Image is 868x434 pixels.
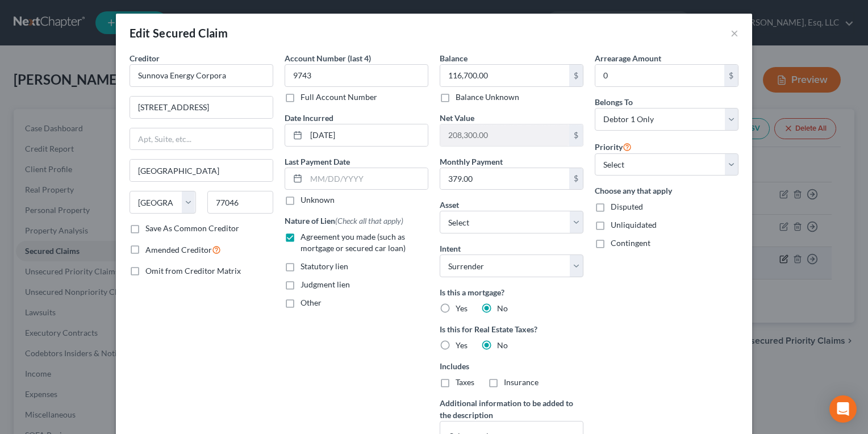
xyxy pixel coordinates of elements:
input: Enter address... [130,97,273,118]
input: 0.00 [440,168,569,190]
span: Contingent [611,238,650,248]
label: Choose any that apply [595,185,738,197]
span: Disputed [611,202,643,211]
input: Enter city... [130,160,273,181]
span: Asset [440,200,459,210]
label: Is this for Real Estate Taxes? [440,323,583,335]
div: Edit Secured Claim [130,25,228,41]
span: Agreement you made (such as mortgage or secured car loan) [301,232,406,253]
span: Taxes [456,377,474,387]
span: Yes [456,303,468,313]
span: Other [301,298,322,307]
span: Unliquidated [611,220,657,229]
span: Statutory lien [301,261,348,271]
span: (Check all that apply) [335,216,403,226]
input: 0.00 [595,65,724,86]
label: Arrearage Amount [595,52,661,64]
input: XXXX [285,64,428,87]
input: Apt, Suite, etc... [130,128,273,150]
label: Unknown [301,194,335,206]
div: Open Intercom Messenger [829,395,857,423]
input: MM/DD/YYYY [306,124,428,146]
label: Save As Common Creditor [145,223,239,234]
label: Full Account Number [301,91,377,103]
span: Omit from Creditor Matrix [145,266,241,276]
button: × [731,26,738,40]
label: Additional information to be added to the description [440,397,583,421]
input: MM/DD/YYYY [306,168,428,190]
input: 0.00 [440,124,569,146]
input: 0.00 [440,65,569,86]
label: Balance Unknown [456,91,519,103]
label: Monthly Payment [440,156,503,168]
label: Includes [440,360,583,372]
label: Account Number (last 4) [285,52,371,64]
label: Is this a mortgage? [440,286,583,298]
label: Date Incurred [285,112,333,124]
span: Creditor [130,53,160,63]
div: $ [569,65,583,86]
span: No [497,340,508,350]
div: $ [569,168,583,190]
label: Nature of Lien [285,215,403,227]
span: Belongs To [595,97,633,107]
label: Net Value [440,112,474,124]
span: Insurance [504,377,539,387]
label: Balance [440,52,468,64]
span: No [497,303,508,313]
label: Priority [595,140,632,153]
span: Judgment lien [301,279,350,289]
span: Yes [456,340,468,350]
div: $ [569,124,583,146]
input: Enter zip... [207,191,274,214]
div: $ [724,65,738,86]
span: Amended Creditor [145,245,212,254]
label: Intent [440,243,461,254]
label: Last Payment Date [285,156,350,168]
input: Search creditor by name... [130,64,273,87]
